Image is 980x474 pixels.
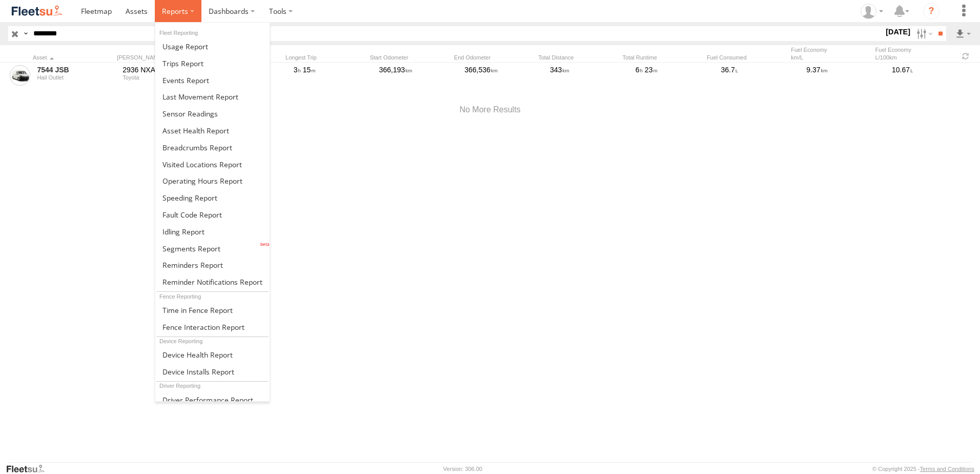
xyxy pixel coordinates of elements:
[155,55,270,72] a: Trips Report
[37,65,115,74] a: 7544 JSB
[155,273,270,290] a: Service Reminder Notifications Report
[155,139,270,156] a: Breadcrumbs Report
[636,66,643,74] span: 6
[37,74,115,81] div: Hail Outlet
[791,46,871,61] div: Fuel Economy
[155,319,270,335] a: Fence Interaction Report
[443,466,482,472] div: Version: 306.00
[454,54,534,61] div: End Odometer
[370,54,450,61] div: Start Odometer
[155,122,270,139] a: Asset Health Report
[22,26,30,41] label: Search Query
[155,88,270,105] a: Last Movement Report
[155,72,270,89] a: Full Events Report
[959,51,972,61] span: Refresh
[155,257,270,274] a: Reminders Report
[155,38,270,55] a: Usage Report
[954,26,972,41] label: Export results as...
[920,466,974,472] a: Terms and Conditions
[33,54,113,61] div: Click to Sort
[872,466,974,472] div: © Copyright 2025 -
[923,3,940,19] i: ?
[538,54,618,61] div: Total Distance
[912,26,934,41] label: Search Filter Options
[548,64,630,87] div: 343
[303,66,316,74] span: 15
[623,54,703,61] div: Total Runtime
[10,65,30,86] a: View Asset Details
[155,189,270,206] a: Fleet Speed Report
[155,206,270,223] a: Fault Code Report
[805,64,886,87] div: 9.37
[378,64,459,87] div: 366,193
[155,363,270,380] a: Device Installs Report
[155,223,270,240] a: Idling Report
[6,464,53,474] a: Visit our Website
[884,26,912,37] label: [DATE]
[791,54,871,61] div: km/L
[155,156,270,173] a: Visited Locations Report
[857,4,887,19] div: Mussab Ali
[707,54,787,61] div: Fuel Consumed
[720,64,801,87] div: 36.7
[155,105,270,122] a: Sensor Readings
[117,54,197,61] div: [PERSON_NAME]/Make
[645,66,658,74] span: 23
[155,346,270,363] a: Device Health Report
[875,54,955,61] div: L/100km
[875,46,955,61] div: Fuel Economy
[122,65,201,74] div: 2936 NXA
[122,74,201,81] div: Toyota
[294,66,301,74] span: 3
[155,240,270,257] a: Segments Report
[155,172,270,189] a: Asset Operating Hours Report
[155,302,270,319] a: Time in Fences Report
[463,64,544,87] div: 366,536
[890,64,972,87] div: 10.67
[10,4,64,18] img: fleetsu-logo-horizontal.svg
[285,54,365,61] div: Longest Trip
[155,391,270,408] a: Driver Performance Report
